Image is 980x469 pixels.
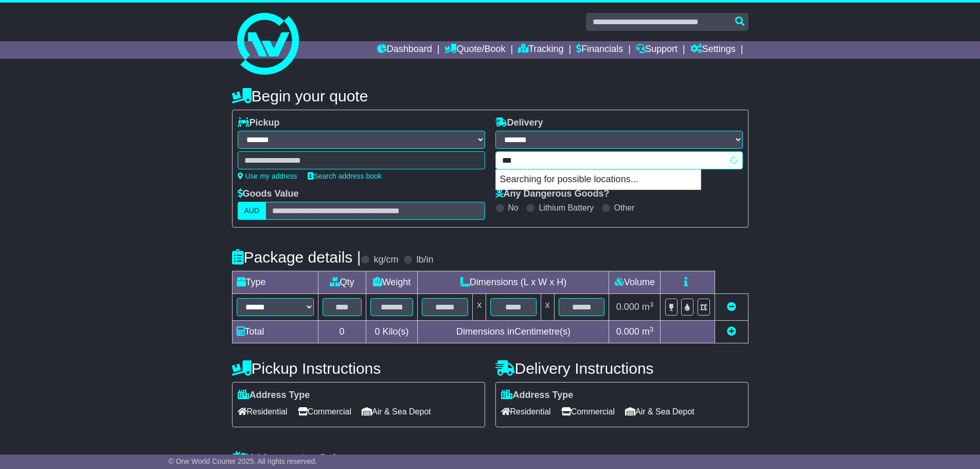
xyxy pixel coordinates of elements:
[418,321,609,343] td: Dimensions in Centimetre(s)
[318,271,366,294] td: Qty
[238,188,299,200] label: Goods Value
[614,203,635,213] label: Other
[298,404,351,420] span: Commercial
[238,404,288,420] span: Residential
[375,326,380,337] span: 0
[238,172,297,180] a: Use my address
[232,360,485,377] h4: Pickup Instructions
[539,203,594,213] label: Lithium Battery
[495,151,743,169] typeahead: Please provide city
[650,325,654,333] sup: 3
[642,326,654,337] span: m
[232,249,361,266] h4: Package details |
[541,294,554,321] td: x
[362,404,431,420] span: Air & Sea Depot
[518,41,563,59] a: Tracking
[495,117,543,129] label: Delivery
[373,254,398,266] label: kg/cm
[377,41,432,59] a: Dashboard
[416,254,433,266] label: lb/in
[232,450,749,467] h4: Warranty & Insurance
[318,321,366,343] td: 0
[473,294,486,321] td: x
[232,88,749,105] h4: Begin your quote
[495,188,610,200] label: Any Dangerous Goods?
[642,302,654,312] span: m
[508,203,519,213] label: No
[727,326,736,337] a: Add new item
[238,117,280,129] label: Pickup
[501,390,574,401] label: Address Type
[576,41,623,59] a: Financials
[609,271,661,294] td: Volume
[366,321,418,343] td: Kilo(s)
[444,41,505,59] a: Quote/Book
[616,302,639,312] span: 0.000
[169,457,317,465] span: © One World Courier 2025. All rights reserved.
[690,41,736,59] a: Settings
[561,404,615,420] span: Commercial
[616,326,639,337] span: 0.000
[625,404,694,420] span: Air & Sea Depot
[238,390,310,401] label: Address Type
[232,271,318,294] td: Type
[496,170,701,189] p: Searching for possible locations...
[308,172,382,180] a: Search address book
[501,404,551,420] span: Residential
[232,321,318,343] td: Total
[727,302,736,312] a: Remove this item
[366,271,418,294] td: Weight
[650,301,654,308] sup: 3
[418,271,609,294] td: Dimensions (L x W x H)
[495,360,749,377] h4: Delivery Instructions
[238,202,266,220] label: AUD
[636,41,678,59] a: Support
